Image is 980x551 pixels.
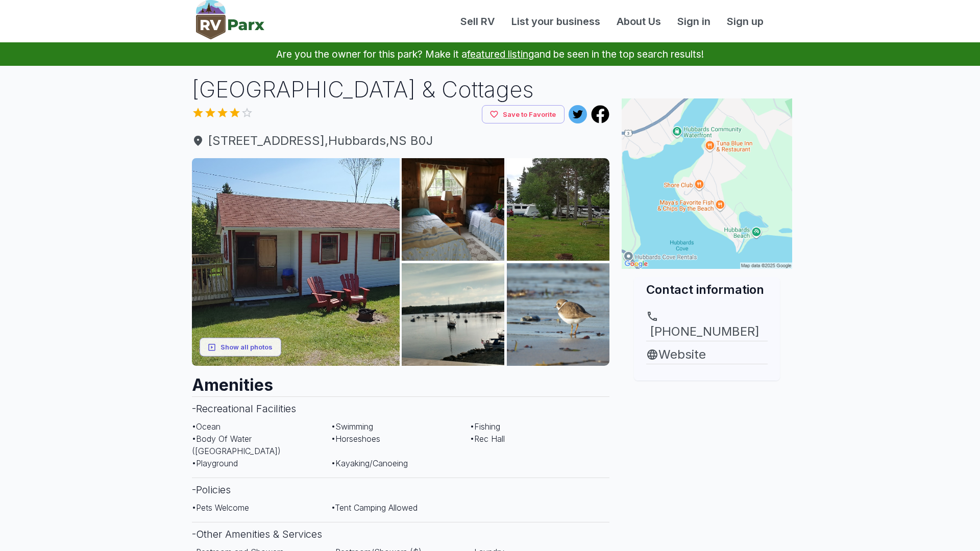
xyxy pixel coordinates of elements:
[192,74,609,105] h1: [GEOGRAPHIC_DATA] & Cottages
[507,158,609,261] img: AAcXr8rGJvIqqrVQx3kqWaLhb2jVHM-zIKqB7TbIDCa7QIWqN0mgtg7NX_oLMx9sfFHYeiR-ukSiOmge2NzKZFU4rjsFSISLq...
[331,434,380,444] span: • Horseshoes
[470,421,500,432] span: • Fishing
[331,458,408,468] span: • Kayaking/Canoeing
[192,132,609,150] a: [STREET_ADDRESS],Hubbards,NS B0J
[646,281,768,298] h2: Contact information
[646,345,768,364] a: Website
[470,434,505,444] span: • Rec Hall
[12,42,968,66] p: Are you the owner for this park? Make it a and be seen in the top search results!
[402,158,504,261] img: AAcXr8qZahzNiKa798gR637N5vmLXzlIfIPoH5lZLC7tFl_07QFp__oONIgB65HWi4pEMsz0LZEKNQjqqZAFlQpXtXFrJ9Z5E...
[503,14,608,29] a: List your business
[192,158,400,366] img: AAcXr8p8gtx7BPX5PNthekDZh4DSJgWsl1UKOOvws7VwIdLV38VrZcRpv_lTaCQO8OheF5zWh3249sKNEtOrsV1zfViY4oe77...
[622,98,792,269] img: Map for Hubbards Beach Campground & Cottages
[507,263,609,366] img: AAcXr8pa4B_fCKS33dcmZfnNejdTg3NnUfund_9NHIM-YWJy_0pBRZ8Vq1VuNbsQQIt-7pcZbopz2yTUgWwWeejCs9HNoeyI7...
[331,421,373,432] span: • Swimming
[402,263,504,366] img: AAcXr8pmPuQvkuyCVyEs_QPtnSc0UjPHqToF4pC9vzppBoco7MsgemSWF4YtPH5JmmTCDQDecfBy6GIrTVf2avBiQ28eAG6QW...
[669,14,719,29] a: Sign in
[192,434,281,456] span: • Body Of Water ([GEOGRAPHIC_DATA])
[331,503,418,513] span: • Tent Camping Allowed
[192,478,609,502] h3: - Policies
[646,310,768,341] a: [PHONE_NUMBER]
[192,366,609,396] h2: Amenities
[719,14,772,29] a: Sign up
[482,105,565,124] button: Save to Favorite
[192,522,609,546] h3: - Other Amenities & Services
[452,14,503,29] a: Sell RV
[192,132,609,150] span: [STREET_ADDRESS] , Hubbards , NS B0J
[192,503,249,513] span: • Pets Welcome
[608,14,669,29] a: About Us
[192,458,238,468] span: • Playground
[192,421,220,432] span: • Ocean
[467,48,534,60] a: featured listing
[192,396,609,420] h3: - Recreational Facilities
[200,338,281,357] button: Show all photos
